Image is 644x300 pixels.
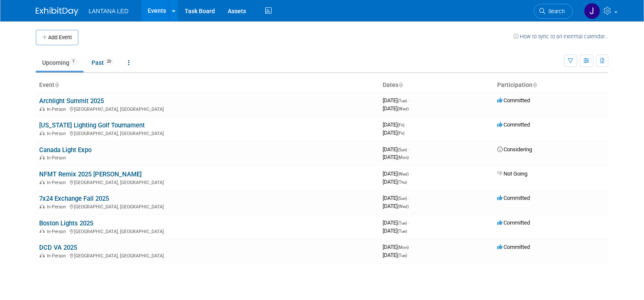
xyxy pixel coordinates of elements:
span: In-Person [47,253,69,259]
span: [DATE] [383,97,409,104]
span: (Sun) [398,196,407,201]
span: [DATE] [383,146,409,153]
span: (Tue) [398,229,407,234]
span: Search [545,8,565,14]
img: In-Person Event [40,155,45,159]
span: (Tue) [398,253,407,258]
span: (Wed) [398,204,409,209]
span: - [408,146,409,153]
span: Committed [497,195,530,201]
span: [DATE] [383,154,409,160]
span: [DATE] [383,121,407,128]
span: Considering [497,146,532,153]
span: - [408,195,409,201]
div: [GEOGRAPHIC_DATA], [GEOGRAPHIC_DATA] [39,252,376,259]
span: In-Person [47,107,69,112]
img: Jane Divis [584,3,600,19]
a: [US_STATE] Lighting Golf Tournament [39,121,145,129]
a: How to sync to an external calendar... [513,33,608,40]
img: ExhibitDay [36,7,78,16]
a: DCD VA 2025 [39,244,77,251]
span: [DATE] [383,105,409,112]
span: (Tue) [398,98,407,103]
span: 7 [70,58,77,65]
a: Sort by Event Name [54,81,59,88]
span: (Tue) [398,221,407,225]
img: In-Person Event [40,204,45,208]
span: [DATE] [383,252,407,258]
a: Archlight Summit 2025 [39,97,104,105]
div: [GEOGRAPHIC_DATA], [GEOGRAPHIC_DATA] [39,105,376,112]
span: [DATE] [383,228,407,234]
span: In-Person [47,131,69,136]
span: In-Person [47,229,69,234]
span: - [408,219,409,226]
span: In-Person [47,155,69,161]
span: (Sun) [398,147,407,152]
img: In-Person Event [40,107,45,111]
img: In-Person Event [40,131,45,135]
span: [DATE] [383,203,409,209]
span: In-Person [47,180,69,185]
span: [DATE] [383,219,409,226]
a: Canada Light Expo [39,146,92,154]
a: Sort by Start Date [398,81,403,88]
button: Add Event [36,30,78,45]
span: Committed [497,121,530,128]
span: (Fri) [398,123,404,127]
span: Committed [497,219,530,226]
a: Search [534,4,573,19]
span: LANTANA LED [89,8,129,14]
div: [GEOGRAPHIC_DATA], [GEOGRAPHIC_DATA] [39,179,376,185]
img: In-Person Event [40,253,45,257]
span: (Wed) [398,107,409,111]
span: - [410,244,411,250]
div: [GEOGRAPHIC_DATA], [GEOGRAPHIC_DATA] [39,228,376,234]
img: In-Person Event [40,180,45,184]
a: Upcoming7 [36,55,83,71]
div: [GEOGRAPHIC_DATA], [GEOGRAPHIC_DATA] [39,130,376,136]
th: Event [36,78,379,92]
span: (Fri) [398,131,404,136]
span: (Mon) [398,245,409,250]
span: - [406,121,407,128]
span: [DATE] [383,244,411,250]
a: Boston Lights 2025 [39,219,93,227]
a: Sort by Participation Type [532,81,537,88]
span: (Wed) [398,172,409,176]
span: - [410,170,411,177]
img: In-Person Event [40,229,45,233]
div: [GEOGRAPHIC_DATA], [GEOGRAPHIC_DATA] [39,203,376,210]
span: (Mon) [398,155,409,160]
span: [DATE] [383,130,404,136]
span: 20 [104,58,114,65]
span: In-Person [47,204,69,210]
span: Committed [497,244,530,250]
span: Committed [497,97,530,104]
a: 7x24 Exchange Fall 2025 [39,195,109,202]
span: (Thu) [398,180,407,185]
a: NFMT Remix 2025 [PERSON_NAME] [39,170,142,178]
span: - [408,97,409,104]
span: Not Going [497,170,527,177]
span: [DATE] [383,179,407,185]
span: [DATE] [383,170,411,177]
th: Participation [494,78,608,92]
span: [DATE] [383,195,409,201]
th: Dates [379,78,494,92]
a: Past20 [85,55,120,71]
